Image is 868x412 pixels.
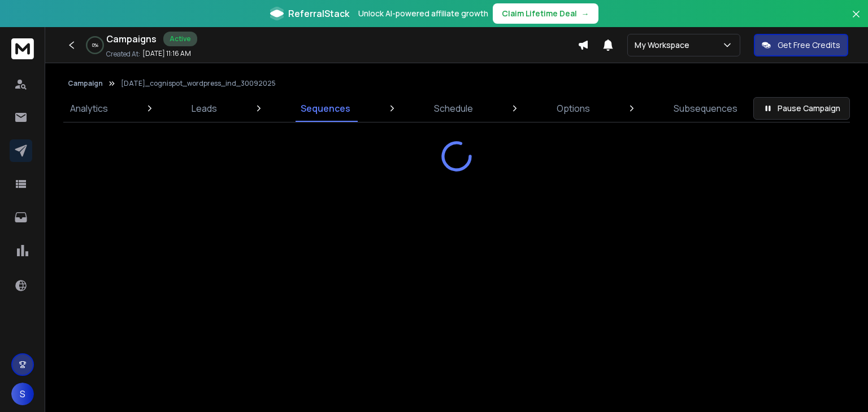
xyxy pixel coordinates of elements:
[121,79,276,88] p: [DATE]_cognispot_wordpress_ind_30092025
[667,95,744,122] a: Subsequences
[493,3,598,24] button: Claim Lifetime Deal→
[68,79,103,88] button: Campaign
[849,7,863,34] button: Close banner
[11,383,34,405] button: S
[674,102,737,115] p: Subsequences
[163,32,197,46] div: Active
[192,102,217,115] p: Leads
[550,95,597,122] a: Options
[434,102,473,115] p: Schedule
[185,95,224,122] a: Leads
[70,102,108,115] p: Analytics
[294,95,357,122] a: Sequences
[301,102,350,115] p: Sequences
[288,7,349,20] span: ReferralStack
[557,102,590,115] p: Options
[106,32,157,46] h1: Campaigns
[635,40,694,51] p: My Workspace
[63,95,115,122] a: Analytics
[427,95,480,122] a: Schedule
[106,50,140,59] p: Created At:
[358,8,488,19] p: Unlock AI-powered affiliate growth
[753,97,850,120] button: Pause Campaign
[581,8,589,19] span: →
[92,42,98,49] p: 0 %
[778,40,840,51] p: Get Free Credits
[142,49,191,58] p: [DATE] 11:16 AM
[754,34,848,56] button: Get Free Credits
